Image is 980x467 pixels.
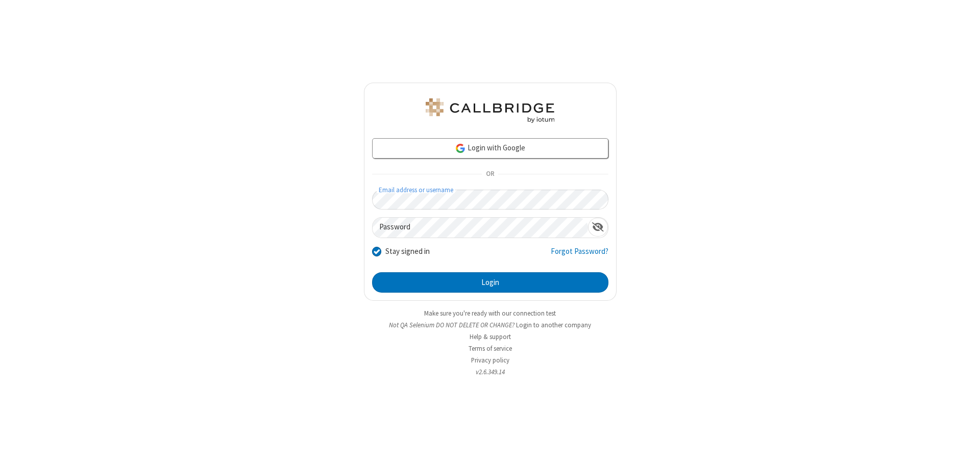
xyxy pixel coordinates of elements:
button: Login [372,272,608,293]
a: Login with Google [372,138,608,159]
li: Not QA Selenium DO NOT DELETE OR CHANGE? [364,320,617,330]
a: Terms of service [469,344,512,353]
img: QA Selenium DO NOT DELETE OR CHANGE [424,98,556,123]
input: Password [373,218,588,238]
label: Stay signed in [385,246,430,257]
div: Show password [588,218,608,237]
a: Make sure you're ready with our connection test [424,309,556,318]
button: Login to another company [516,320,591,330]
img: google-icon.png [455,143,466,154]
li: v2.6.349.14 [364,367,617,377]
a: Help & support [470,332,511,341]
input: Email address or username [372,190,608,210]
a: Forgot Password? [551,246,608,265]
a: Privacy policy [471,356,509,365]
span: OR [482,167,498,181]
